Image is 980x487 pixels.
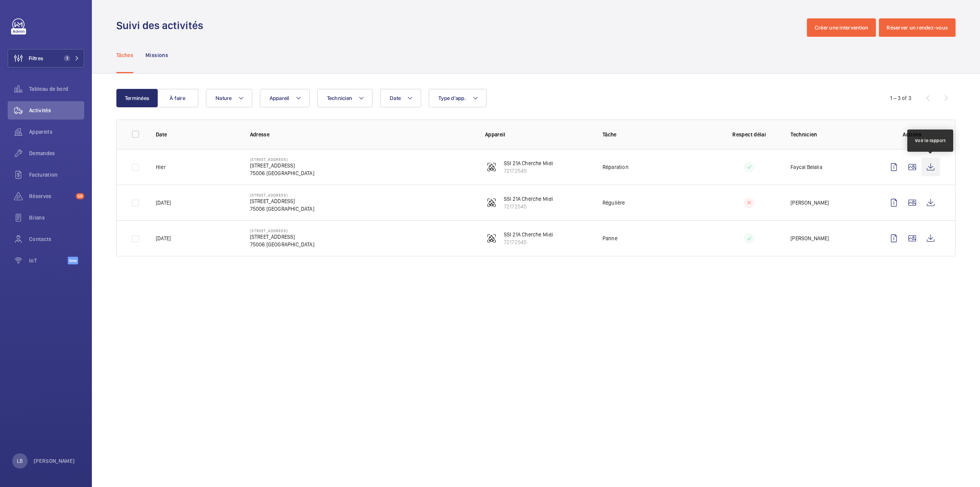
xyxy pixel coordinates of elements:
p: Régulière [603,199,625,207]
p: [PERSON_NAME] [791,199,829,207]
button: Filtres1 [8,49,84,67]
p: Réparation [603,163,629,171]
p: 72172545 [504,238,554,246]
img: fire_alarm.svg [487,198,496,207]
p: Panne [603,234,617,242]
button: Date [380,89,421,107]
h1: Suivi des activités [116,18,208,33]
p: 72172545 [504,167,554,175]
span: Facturation [29,171,84,179]
p: 75006 [GEOGRAPHIC_DATA] [250,205,314,213]
p: Tâche [603,131,708,138]
p: 72172545 [504,203,554,210]
p: 75006 [GEOGRAPHIC_DATA] [250,241,314,248]
p: LB [17,457,23,465]
p: [PERSON_NAME] [34,457,75,465]
span: Date [390,95,401,101]
p: [STREET_ADDRESS] [250,157,314,162]
p: Faycal Belalia [791,163,822,171]
span: Filtres [29,54,43,62]
p: SSI 21A Cherche Midi [504,195,554,203]
div: 1 – 3 of 3 [890,94,911,102]
p: Hier [156,163,166,171]
p: [STREET_ADDRESS] [250,233,314,241]
p: Adresse [250,131,473,138]
span: Contacts [29,235,84,243]
img: fire_alarm.svg [487,234,496,243]
button: Technicien [317,89,373,107]
p: [PERSON_NAME] [791,234,829,242]
p: 75006 [GEOGRAPHIC_DATA] [250,169,314,177]
p: [STREET_ADDRESS] [250,193,314,197]
span: Type d'app. [438,95,466,101]
button: À faire [157,89,198,107]
p: Technicien [791,131,872,138]
p: [STREET_ADDRESS] [250,197,314,205]
span: 58 [76,193,84,199]
p: SSI 21A Cherche Midi [504,231,554,238]
span: Demandes [29,149,84,157]
span: Beta [68,257,78,264]
button: Appareil [260,89,310,107]
img: fire_alarm.svg [487,162,496,172]
button: Réserver un rendez-vous [879,18,955,37]
span: Tableau de bord [29,85,84,93]
span: 1 [64,55,70,61]
p: Respect délai [720,131,778,138]
p: Actions [885,131,940,138]
p: Missions [145,51,168,59]
span: Bilans [29,214,84,221]
span: Activités [29,107,84,114]
span: Réserves [29,192,73,200]
p: [STREET_ADDRESS] [250,228,314,233]
p: Appareil [485,131,590,138]
button: Type d'app. [429,89,487,107]
span: IoT [29,257,68,264]
p: SSI 21A Cherche Midi [504,159,554,167]
p: Tâches [116,51,133,59]
span: Appareils [29,128,84,136]
button: Créer une intervention [807,18,876,37]
p: Date [156,131,238,138]
button: Terminées [116,89,158,107]
p: [STREET_ADDRESS] [250,162,314,169]
p: [DATE] [156,234,171,242]
div: Voir le rapport [915,137,946,144]
p: [DATE] [156,199,171,207]
span: Appareil [269,95,289,101]
button: Nature [206,89,252,107]
span: Nature [216,95,232,101]
span: Technicien [327,95,353,101]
